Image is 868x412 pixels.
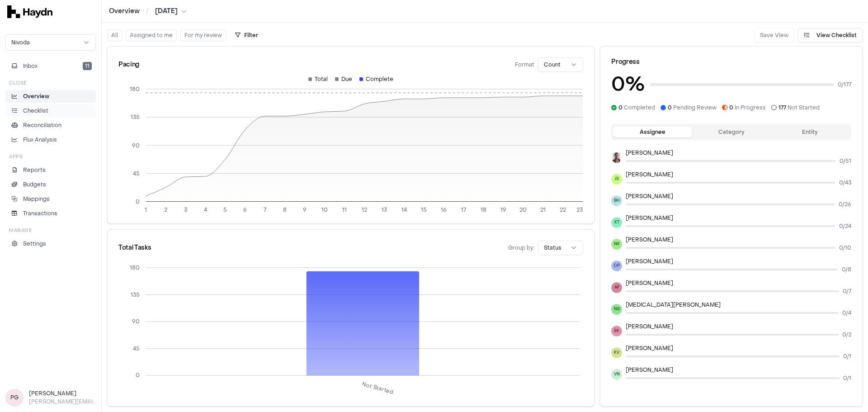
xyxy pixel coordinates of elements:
[9,80,27,86] h3: Close
[29,398,96,406] p: [PERSON_NAME][EMAIL_ADDRESS][DOMAIN_NAME]
[131,114,140,121] tspan: 135
[508,244,534,251] span: Group by:
[29,389,96,398] h3: [PERSON_NAME]
[839,223,851,230] span: 0 / 24
[611,369,622,380] span: VN
[626,279,851,287] p: [PERSON_NAME]
[83,62,92,70] span: 11
[611,304,622,315] span: NS
[838,81,851,88] span: 0 / 177
[611,195,622,206] span: BH
[362,206,367,213] tspan: 12
[23,62,38,70] span: Inbox
[576,206,583,213] tspan: 23
[155,7,187,16] button: [DATE]
[481,206,486,213] tspan: 18
[223,206,227,213] tspan: 5
[692,127,771,137] button: Category
[729,104,766,111] span: In Progress
[626,323,851,330] p: [PERSON_NAME]
[5,133,96,146] a: Flux Analysis
[668,104,717,111] span: Pending Review
[342,206,347,213] tspan: 11
[118,243,151,252] div: Total Tasks
[23,107,48,115] p: Checklist
[626,193,851,200] p: [PERSON_NAME]
[611,57,851,66] div: Progress
[109,7,140,16] a: Overview
[401,206,407,213] tspan: 14
[840,157,851,165] span: 0 / 51
[321,206,328,213] tspan: 10
[668,104,672,111] span: 0
[23,136,57,144] p: Flux Analysis
[798,28,863,43] button: View Checklist
[843,288,851,295] span: 0 / 7
[842,331,851,338] span: 0 / 2
[5,164,96,176] a: Reports
[611,239,622,250] span: NK
[145,206,147,213] tspan: 1
[843,374,851,382] span: 0 / 1
[180,29,226,41] button: For my review
[626,345,851,352] p: [PERSON_NAME]
[626,366,851,374] p: [PERSON_NAME]
[421,206,427,213] tspan: 15
[132,318,140,325] tspan: 90
[5,207,96,220] a: Transactions
[155,7,178,16] span: [DATE]
[133,345,140,352] tspan: 45
[204,206,207,213] tspan: 4
[5,104,96,117] a: Checklist
[362,380,395,396] tspan: Not Started
[626,236,851,243] p: [PERSON_NAME]
[540,206,546,213] tspan: 21
[618,104,623,111] span: 0
[144,6,151,15] span: /
[611,152,622,163] img: JP Smit
[560,206,566,213] tspan: 22
[243,206,247,213] tspan: 6
[303,206,307,213] tspan: 9
[5,119,96,132] a: Reconciliation
[839,244,851,251] span: 0 / 10
[164,206,167,213] tspan: 2
[611,70,645,99] h3: 0 %
[626,301,851,308] p: [MEDICAL_DATA][PERSON_NAME]
[109,7,187,16] nav: breadcrumb
[778,104,786,111] span: 177
[136,372,140,379] tspan: 0
[626,149,851,156] p: [PERSON_NAME]
[515,61,534,68] span: Format
[611,326,622,336] span: SK
[5,90,96,103] a: Overview
[611,174,622,185] span: JS
[184,206,187,213] tspan: 3
[23,166,46,174] p: Reports
[5,178,96,191] a: Budgets
[611,260,622,271] span: DP
[107,29,122,41] button: All
[839,179,851,186] span: 0 / 43
[23,195,50,203] p: Mappings
[359,76,393,83] div: Complete
[843,353,851,360] span: 0 / 1
[839,201,851,208] span: 0 / 26
[335,76,352,83] div: Due
[5,388,24,407] span: PG
[842,309,851,317] span: 0 / 4
[126,29,177,41] button: Assigned to me
[23,121,61,129] p: Reconciliation
[283,206,287,213] tspan: 8
[136,198,140,205] tspan: 0
[519,206,527,213] tspan: 20
[842,266,851,273] span: 0 / 8
[131,291,140,298] tspan: 135
[613,127,692,137] button: Assignee
[23,240,46,248] p: Settings
[23,180,46,189] p: Budgets
[5,60,96,72] button: Inbox11
[626,258,851,265] p: [PERSON_NAME]
[118,60,139,69] div: Pacing
[5,193,96,205] a: Mappings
